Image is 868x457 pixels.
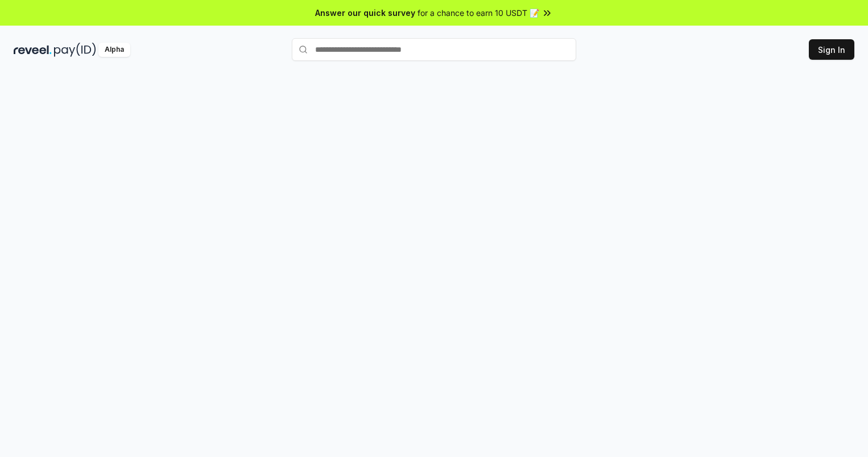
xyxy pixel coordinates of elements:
div: Alpha [98,43,130,57]
span: for a chance to earn 10 USDT 📝 [418,7,539,19]
span: Answer our quick survey [315,7,415,19]
img: reveel_dark [14,43,52,57]
button: Sign In [809,39,854,60]
img: pay_id [54,43,96,57]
